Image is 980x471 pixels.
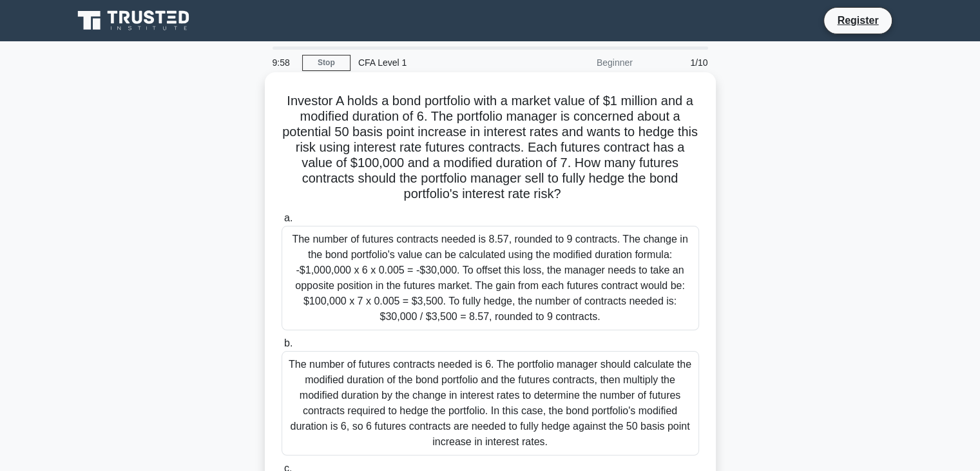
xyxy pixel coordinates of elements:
div: The number of futures contracts needed is 6. The portfolio manager should calculate the modified ... [282,351,699,456]
div: 9:58 [265,50,302,75]
a: Register [829,12,886,28]
span: a. [284,212,293,223]
div: CFA Level 1 [351,50,528,75]
div: The number of futures contracts needed is 8.57, rounded to 9 contracts. The change in the bond po... [282,226,699,330]
div: 1/10 [640,50,716,75]
span: b. [284,337,293,348]
div: Beginner [528,50,640,75]
a: Stop [302,55,351,71]
h5: Investor A holds a bond portfolio with a market value of $1 million and a modified duration of 6.... [280,93,700,203]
